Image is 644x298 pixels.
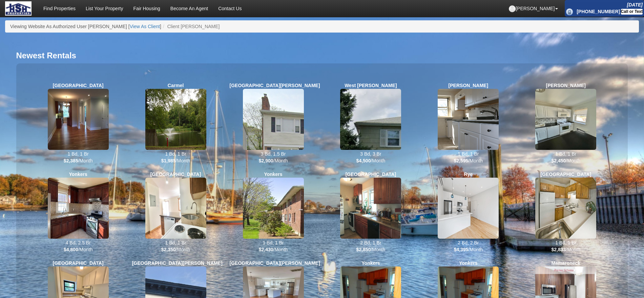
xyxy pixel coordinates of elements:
[551,158,566,163] b: $2,450
[464,172,473,177] b: Rye
[132,260,223,266] b: [GEOGRAPHIC_DATA][PERSON_NAME]
[64,240,93,252] font: 4 Bd, 2.5 Br /Month
[346,172,396,177] b: [GEOGRAPHIC_DATA]
[259,151,288,163] font: 3 Bd, 1.5 Br /Month
[10,23,161,30] li: Viewing Website As Authorized User [PERSON_NAME] [ ]
[454,158,469,163] b: $2,595
[53,83,104,88] b: [GEOGRAPHIC_DATA]
[356,240,386,252] font: 2 Bd, 1 Br /Month
[551,151,580,163] font: 1 Bd, 1 Br /Month
[551,260,580,266] b: Mamaroneck
[454,240,483,252] font: 2 Bd, 2 Br /Month
[259,158,273,163] b: $2,900
[130,24,160,29] a: View As Client
[361,260,380,266] b: Yonkers
[356,151,386,163] font: 3 Bd, 3 Br /Month
[168,83,184,88] b: Carmel
[509,5,516,12] img: default-profile.png
[161,158,176,163] b: $1,985
[356,247,371,252] b: $2,850
[259,240,288,252] font: 1 Bd, 1 Br /Month
[150,172,201,177] b: [GEOGRAPHIC_DATA]
[230,260,320,266] b: [GEOGRAPHIC_DATA][PERSON_NAME]
[161,23,220,30] li: Client [PERSON_NAME]
[627,2,643,7] i: [DATE]
[356,158,371,163] b: $4,500
[566,8,573,15] img: phone_icon.png
[64,158,78,163] b: $2,385
[161,151,190,163] font: 1 Bd, 1 Br /Month
[546,83,586,88] b: [PERSON_NAME]
[454,151,483,163] font: 1 Bd, 1 Br /Month
[540,172,591,177] b: [GEOGRAPHIC_DATA]
[16,51,76,60] font: Newest Rentals
[551,240,580,252] font: 1 Bd, 1 Br /Month
[459,260,477,266] b: Yonkers
[64,247,78,252] b: $4,800
[259,247,273,252] b: $2,430
[161,247,176,252] b: $2,350
[454,247,469,252] b: $4,395
[64,151,93,163] font: 1 Bd, 1 Br /Month
[69,172,87,177] b: Yonkers
[621,9,643,15] div: Call or Text
[53,260,104,266] b: [GEOGRAPHIC_DATA]
[161,240,190,252] font: 1 Bd, 1 Br /Month
[577,9,620,14] b: [PHONE_NUMBER]
[264,172,282,177] b: Yonkers
[449,83,488,88] b: [PERSON_NAME]
[345,83,397,88] b: West [PERSON_NAME]
[551,247,566,252] b: $2,833
[230,83,320,88] b: [GEOGRAPHIC_DATA][PERSON_NAME]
